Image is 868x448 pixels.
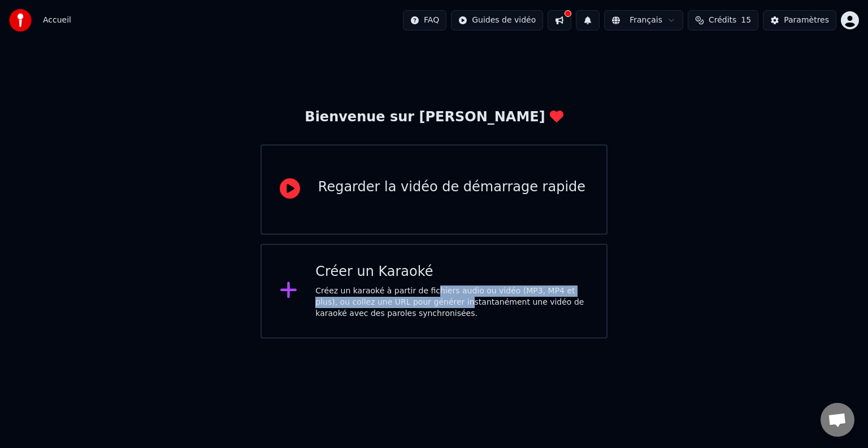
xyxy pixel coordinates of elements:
[315,263,588,281] div: Créer un Karaoké
[741,15,751,26] span: 15
[315,286,588,319] div: Créez un karaoké à partir de fichiers audio ou vidéo (MP3, MP4 et plus), ou collez une URL pour g...
[688,10,758,30] button: Crédits15
[43,15,71,26] span: Accueil
[451,10,543,30] button: Guides de vidéo
[43,15,71,26] nav: breadcrumb
[318,178,585,196] div: Regarder la vidéo de démarrage rapide
[709,15,736,26] span: Crédits
[9,9,32,32] img: youka
[763,10,836,30] button: Paramètres
[784,15,829,26] div: Paramètres
[403,10,446,30] button: FAQ
[305,108,563,126] div: Bienvenue sur [PERSON_NAME]
[821,403,854,437] a: Ouvrir le chat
